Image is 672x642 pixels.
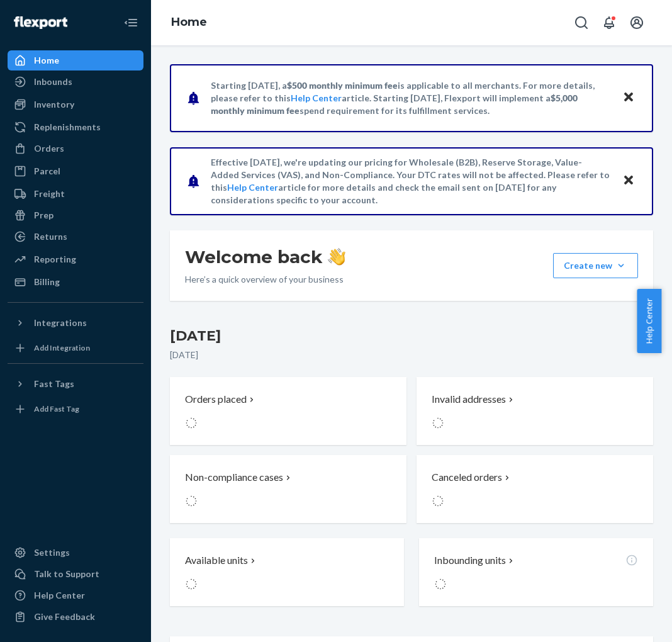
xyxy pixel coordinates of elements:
[417,455,653,523] button: Canceled orders
[185,273,345,286] p: Here’s a quick overview of your business
[287,80,398,91] span: $500 monthly minimum fee
[8,585,143,605] a: Help Center
[34,165,60,177] div: Parcel
[8,272,143,292] a: Billing
[34,142,64,155] div: Orders
[170,326,653,346] h3: [DATE]
[8,94,143,115] a: Inventory
[8,607,143,627] button: Give Feedback
[185,392,247,407] p: Orders placed
[8,205,143,225] a: Prep
[434,553,506,568] p: Inbounding units
[185,245,345,268] h1: Welcome back
[328,248,345,266] img: hand-wave emoji
[569,10,594,35] button: Open Search Box
[170,377,406,445] button: Orders placed
[161,4,217,41] ol: breadcrumbs
[34,546,70,559] div: Settings
[8,399,143,419] a: Add Fast Tag
[14,16,67,29] img: Flexport logo
[34,230,67,243] div: Returns
[8,227,143,247] a: Returns
[211,156,610,206] p: Effective [DATE], we're updating our pricing for Wholesale (B2B), Reserve Storage, Value-Added Se...
[592,604,659,636] iframe: Opens a widget where you can chat to one of our agents
[227,182,278,193] a: Help Center
[34,342,90,353] div: Add Integration
[34,276,60,288] div: Billing
[34,611,95,623] div: Give Feedback
[8,374,143,394] button: Fast Tags
[185,470,283,485] p: Non-compliance cases
[596,10,622,35] button: Open notifications
[620,172,637,190] button: Close
[8,564,143,584] button: Talk to Support
[8,184,143,204] a: Freight
[170,349,653,361] p: [DATE]
[34,317,87,329] div: Integrations
[34,589,85,602] div: Help Center
[171,15,207,29] a: Home
[291,93,342,103] a: Help Center
[8,72,143,92] a: Inbounds
[34,188,65,200] div: Freight
[8,338,143,358] a: Add Integration
[211,79,610,117] p: Starting [DATE], a is applicable to all merchants. For more details, please refer to this article...
[637,289,661,353] button: Help Center
[34,209,53,222] div: Prep
[8,543,143,563] a: Settings
[8,50,143,70] a: Home
[34,98,74,111] div: Inventory
[170,538,404,606] button: Available units
[34,76,72,88] div: Inbounds
[185,553,248,568] p: Available units
[417,377,653,445] button: Invalid addresses
[8,161,143,181] a: Parcel
[34,253,76,266] div: Reporting
[34,403,79,414] div: Add Fast Tag
[34,121,101,133] div: Replenishments
[553,253,638,278] button: Create new
[34,378,74,390] div: Fast Tags
[8,117,143,137] a: Replenishments
[34,568,99,580] div: Talk to Support
[8,313,143,333] button: Integrations
[620,89,637,107] button: Close
[8,138,143,159] a: Orders
[118,10,143,35] button: Close Navigation
[432,392,506,407] p: Invalid addresses
[624,10,649,35] button: Open account menu
[170,455,406,523] button: Non-compliance cases
[419,538,653,606] button: Inbounding units
[8,249,143,269] a: Reporting
[34,54,59,67] div: Home
[432,470,502,485] p: Canceled orders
